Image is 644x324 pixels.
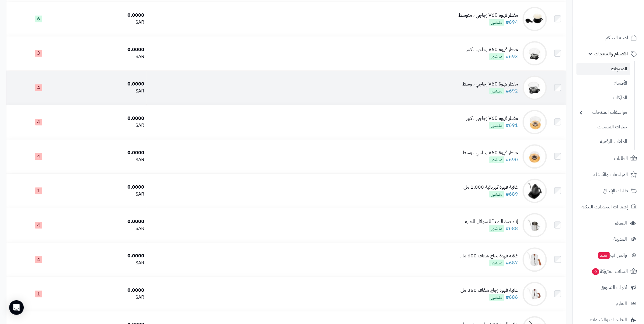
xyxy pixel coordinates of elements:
[35,84,42,91] span: 4
[74,294,144,301] div: SAR
[506,87,518,95] a: #692
[576,296,640,311] a: التقارير
[35,187,42,194] span: 1
[576,167,640,182] a: المراجعات والأسئلة
[35,119,42,125] span: 4
[594,50,628,58] span: الأقسام والمنتجات
[506,294,518,301] a: #686
[464,184,518,191] div: غلاية قهوة كهربائية 1,000 مل
[489,53,504,60] span: منشور
[576,232,640,246] a: المدونة
[523,110,547,134] img: مقطر قهوة V60 زجاجي ، كبير
[615,299,627,308] span: التقارير
[489,191,504,197] span: منشور
[614,235,627,243] span: المدونة
[523,41,547,65] img: مقطر قهوة V60 زجاجي ، كبير
[74,191,144,198] div: SAR
[35,16,42,22] span: 6
[458,12,518,19] div: مقطر قهوة V60 زجاجي ، متوسط
[506,259,518,267] a: #687
[35,153,42,160] span: 4
[74,253,144,260] div: 0.0000
[74,53,144,60] div: SAR
[598,251,627,260] span: وآتس آب
[489,225,504,232] span: منشور
[615,219,627,227] span: العملاء
[614,154,628,163] span: الطلبات
[506,156,518,163] a: #690
[592,268,599,275] span: 0
[74,225,144,232] div: SAR
[576,106,630,119] a: مواصفات المنتجات
[465,218,518,225] div: إناء ضد الصدأ للسوائل الحارة
[460,287,518,294] div: غلاية قهوة زجاج شفاف 350 مل
[523,7,547,31] img: مقطر قهوة V60 زجاجي ، متوسط
[74,122,144,129] div: SAR
[576,30,640,45] a: لوحة التحكم
[598,252,610,259] span: جديد
[576,91,630,104] a: الماركات
[489,122,504,129] span: منشور
[506,53,518,60] a: #693
[74,149,144,156] div: 0.0000
[603,17,638,30] img: logo-2.png
[74,46,144,53] div: 0.0000
[74,81,144,88] div: 0.0000
[576,63,630,75] a: المنتجات
[460,253,518,260] div: غلاية قهوة زجاج شفاف 600 مل
[74,88,144,95] div: SAR
[489,19,504,26] span: منشور
[506,225,518,232] a: #688
[605,33,628,42] span: لوحة التحكم
[603,186,628,195] span: طلبات الإرجاع
[523,144,547,169] img: مقطر قهوة V60 زجاجي ، وسط
[74,184,144,191] div: 0.0000
[462,149,518,156] div: مقطر قهوة V60 زجاجي ، وسط
[466,46,518,53] div: مقطر قهوة V60 زجاجي ، كبير
[35,291,42,297] span: 1
[593,170,628,179] span: المراجعات والأسئلة
[576,200,640,214] a: إشعارات التحويلات البنكية
[74,115,144,122] div: 0.0000
[576,264,640,279] a: السلات المتروكة0
[600,283,627,292] span: أدوات التسويق
[591,267,628,276] span: السلات المتروكة
[590,315,627,324] span: التطبيقات والخدمات
[576,183,640,198] a: طلبات الإرجاع
[506,122,518,129] a: #691
[523,75,547,100] img: مقطر قهوة V60 زجاجي ، وسط
[576,280,640,295] a: أدوات التسويق
[576,77,630,90] a: الأقسام
[523,213,547,237] img: إناء ضد الصدأ للسوائل الحارة
[576,151,640,166] a: الطلبات
[582,203,628,211] span: إشعارات التحويلات البنكية
[576,216,640,230] a: العملاء
[489,156,504,163] span: منشور
[74,287,144,294] div: 0.0000
[74,260,144,267] div: SAR
[506,19,518,26] a: #694
[576,248,640,263] a: وآتس آبجديد
[523,179,547,203] img: غلاية قهوة كهربائية 1,000 مل
[506,190,518,198] a: #689
[523,282,547,306] img: غلاية قهوة زجاج شفاف 350 مل
[9,300,24,315] div: Open Intercom Messenger
[35,50,42,57] span: 3
[35,222,42,228] span: 4
[462,81,518,88] div: مقطر قهوة V60 زجاجي ، وسط
[523,247,547,272] img: غلاية قهوة زجاج شفاف 600 مل
[576,135,630,148] a: الملفات الرقمية
[576,120,630,134] a: خيارات المنتجات
[489,260,504,266] span: منشور
[35,256,42,263] span: 4
[74,12,144,19] div: 0.0000
[489,88,504,94] span: منشور
[466,115,518,122] div: مقطر قهوة V60 زجاجي ، كبير
[74,156,144,163] div: SAR
[74,19,144,26] div: SAR
[74,218,144,225] div: 0.0000
[489,294,504,301] span: منشور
